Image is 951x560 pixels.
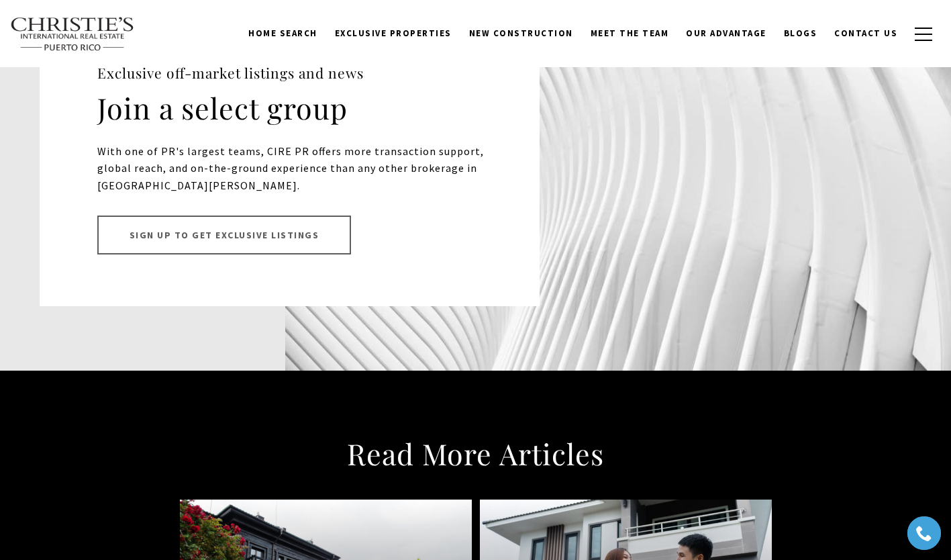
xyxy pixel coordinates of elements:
[97,89,499,127] h2: Join a select group
[240,21,326,46] a: Home Search
[10,17,135,52] img: Christie's International Real Estate text transparent background
[582,21,678,46] a: Meet the Team
[834,28,897,39] span: Contact Us
[326,21,460,46] a: Exclusive Properties
[775,21,826,46] a: Blogs
[97,216,352,254] a: Sign up to Get Exclusive Listings
[906,15,941,54] button: button
[335,28,452,39] span: Exclusive Properties
[460,21,582,46] a: New Construction
[469,28,573,39] span: New Construction
[784,28,817,39] span: Blogs
[97,143,499,195] p: With one of PR's largest teams, CIRE PR offers more transaction support, global reach, and on-the...
[97,62,499,84] p: Exclusive off-market listings and news
[677,21,775,46] a: Our Advantage
[686,28,766,39] span: Our Advantage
